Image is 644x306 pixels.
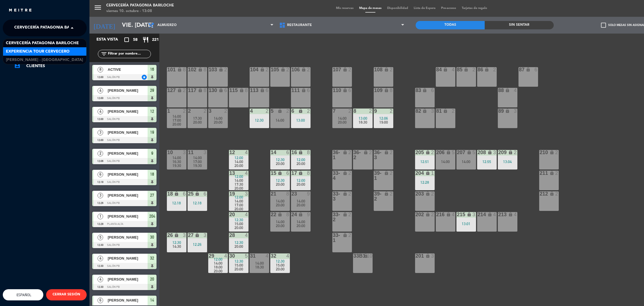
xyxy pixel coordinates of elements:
[150,171,154,178] span: 18
[108,88,148,93] span: [PERSON_NAME]
[98,67,103,72] span: 8
[150,108,154,115] span: 12
[98,298,103,303] span: 6
[98,214,103,219] span: 1
[98,151,103,156] span: 2
[150,129,154,136] span: 19
[6,40,79,46] span: Cervecería Patagonia Bariloche
[98,256,103,261] span: 4
[98,193,103,198] span: 3
[150,192,154,199] span: 27
[8,8,32,13] img: MEITRE
[108,109,148,114] span: [PERSON_NAME]
[108,150,148,156] span: [PERSON_NAME]
[108,297,148,303] span: [PERSON_NAME]
[101,51,107,57] i: filter_list
[107,51,151,57] input: Filtrar por nombre...
[108,255,148,261] span: [PERSON_NAME]
[133,37,138,43] span: 58
[151,150,153,157] span: 9
[15,293,31,297] span: Español
[123,36,130,43] i: crop_square
[46,289,87,300] button: CERRAR SESIÓN
[152,37,159,43] span: 221
[150,66,154,73] span: 16
[98,109,103,114] span: 4
[98,130,103,135] span: 3
[108,192,148,198] span: [PERSON_NAME]
[108,67,148,72] span: ACTIVE
[150,234,154,241] span: 30
[92,36,130,43] div: Esta vista
[150,255,154,262] span: 32
[142,36,149,43] i: restaurant
[6,57,83,63] span: [PERSON_NAME] - [GEOGRAPHIC_DATA]
[14,63,87,69] a: account_boxClientes
[98,235,103,240] span: 5
[108,213,148,219] span: [PERSON_NAME]
[108,234,148,240] span: [PERSON_NAME]
[6,48,70,55] span: Experiencia Tour Cervecero
[14,62,21,69] i: account_box
[98,172,103,177] span: 6
[98,277,103,282] span: 4
[149,213,155,220] span: 204
[108,276,148,282] span: [PERSON_NAME]
[150,297,154,303] span: 14
[98,88,103,93] span: 4
[108,130,148,135] span: [PERSON_NAME]
[150,276,154,283] span: 20
[108,171,148,177] span: [PERSON_NAME]
[14,22,87,34] span: Cervecería Patagonia Bariloche
[150,87,154,94] span: 29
